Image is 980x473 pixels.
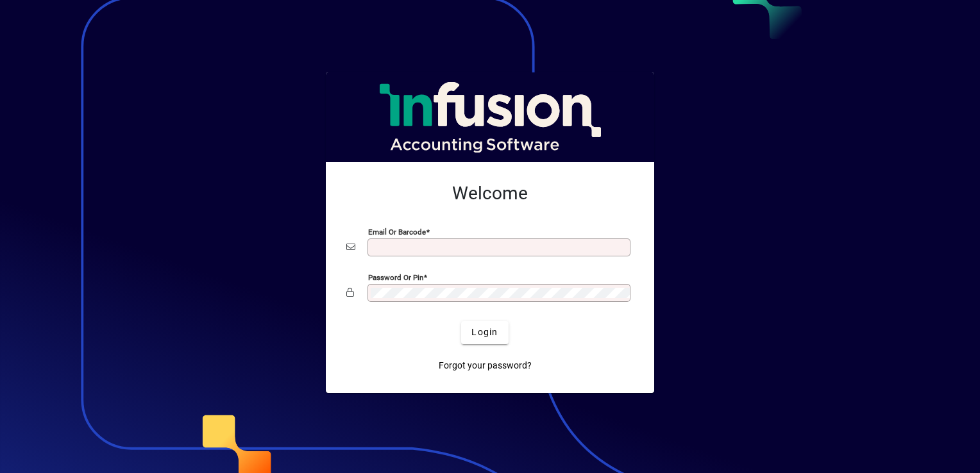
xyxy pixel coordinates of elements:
[461,321,508,344] button: Login
[434,354,537,378] a: Forgot your password?
[368,272,423,281] mat-label: Password or Pin
[471,326,498,339] span: Login
[368,227,426,236] mat-label: Email or Barcode
[439,359,532,372] span: Forgot your password?
[346,183,634,204] h2: Welcome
